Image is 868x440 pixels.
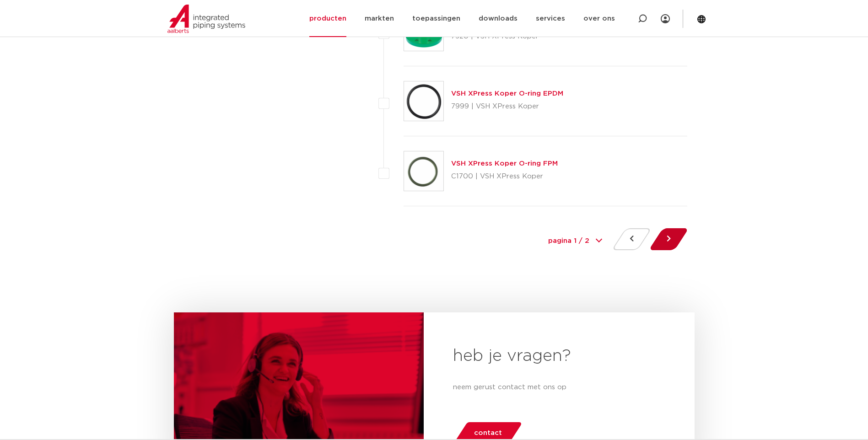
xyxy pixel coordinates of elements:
[404,151,443,191] img: Thumbnail for VSH XPress Koper O-ring FPM
[404,81,443,121] img: Thumbnail for VSH XPress Koper O-ring EPDM
[451,169,558,184] p: C1700 | VSH XPress Koper
[453,382,665,393] p: neem gerust contact met ons op
[451,90,563,97] a: VSH XPress Koper O-ring EPDM
[453,345,665,367] h2: heb je vragen?
[451,99,563,114] p: 7999 | VSH XPress Koper
[451,160,558,167] a: VSH XPress Koper O-ring FPM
